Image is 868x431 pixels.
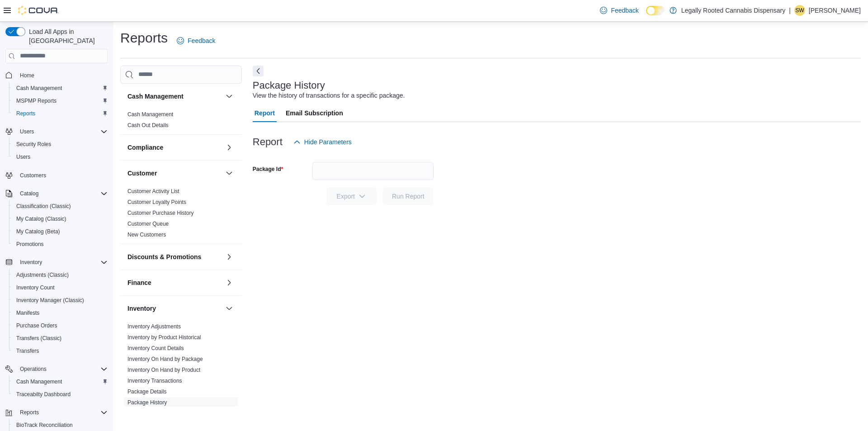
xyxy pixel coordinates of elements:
button: My Catalog (Classic) [9,213,111,225]
span: Transfers [16,347,39,355]
a: MSPMP Reports [13,95,60,106]
input: Dark Mode [646,6,665,15]
button: Transfers [9,345,111,357]
span: Run Report [392,192,425,201]
span: Cash Management [127,111,173,118]
span: Inventory [20,259,42,266]
span: My Catalog (Classic) [13,213,108,224]
a: Customer Loyalty Points [127,199,186,205]
a: Inventory Count [13,282,58,293]
span: Security Roles [16,141,51,148]
a: My Catalog (Beta) [13,226,64,237]
button: Traceabilty Dashboard [9,388,111,401]
span: Customers [16,170,108,181]
h3: Discounts & Promotions [127,252,201,261]
button: Cash Management [9,82,111,95]
span: Promotions [13,239,108,250]
span: Catalog [20,190,38,197]
span: Transfers [13,346,108,356]
div: Stacey Williams [794,5,805,16]
a: Purchase Orders [13,320,61,331]
div: View the history of transactions for a specific package. [253,91,405,100]
button: Users [16,126,38,137]
h3: Compliance [127,143,163,152]
button: Customers [2,169,111,182]
span: Traceabilty Dashboard [16,391,71,398]
span: Purchase Orders [16,322,57,329]
a: Reports [13,108,39,119]
button: Inventory [16,257,46,268]
a: Users [13,152,34,162]
p: Legally Rooted Cannabis Dispensary [681,5,785,16]
span: Classification (Classic) [13,201,108,212]
span: Customer Queue [127,220,169,227]
button: Finance [127,278,222,287]
button: MSPMP Reports [9,95,111,107]
span: Users [16,153,30,161]
button: Inventory [127,304,222,313]
span: Inventory [16,257,108,268]
button: Cash Management [224,91,235,102]
a: New Customers [127,232,166,238]
a: Inventory On Hand by Package [127,356,203,362]
span: My Catalog (Beta) [13,226,108,237]
span: Report [255,104,275,122]
span: Transfers (Classic) [13,333,108,344]
a: My Catalog (Classic) [13,213,70,224]
span: Home [16,70,108,81]
span: Adjustments (Classic) [13,270,108,280]
span: Users [13,152,108,162]
button: Reports [2,406,111,419]
span: Cash Management [16,378,62,385]
a: Customer Queue [127,221,169,227]
a: Feedback [173,32,219,50]
span: Inventory On Hand by Product [127,366,200,374]
p: [PERSON_NAME] [809,5,861,16]
button: Classification (Classic) [9,200,111,213]
button: Run Report [383,187,434,205]
button: Discounts & Promotions [127,252,222,261]
a: Inventory On Hand by Product [127,367,200,373]
button: Discounts & Promotions [224,251,235,262]
button: Next [253,66,264,76]
span: BioTrack Reconciliation [16,422,73,429]
button: Customer [127,169,222,178]
button: Cash Management [127,92,222,101]
span: Package Details [127,388,167,395]
button: Inventory [2,256,111,269]
a: Cash Management [13,376,66,387]
a: Customers [16,170,50,181]
span: Inventory Manager (Classic) [13,295,108,306]
a: Feedback [596,1,642,19]
a: Transfers (Classic) [13,333,65,344]
span: Reports [16,110,35,117]
span: New Customers [127,231,166,238]
span: Inventory by Product Historical [127,334,201,341]
button: Users [2,125,111,138]
button: Promotions [9,238,111,251]
button: Compliance [127,143,222,152]
span: Load All Apps in [GEOGRAPHIC_DATA] [25,27,108,45]
button: Cash Management [9,375,111,388]
span: Reports [20,409,39,416]
a: Inventory Manager (Classic) [13,295,88,306]
span: Inventory Count Details [127,345,184,352]
span: Cash Management [16,85,62,92]
img: Cova [18,6,59,15]
span: Package History [127,399,167,406]
a: Cash Out Details [127,122,169,128]
span: Promotions [16,241,44,248]
span: Inventory Manager (Classic) [16,297,84,304]
span: Transfers (Classic) [16,335,61,342]
h3: Inventory [127,304,156,313]
span: My Catalog (Classic) [16,215,66,223]
button: Inventory Manager (Classic) [9,294,111,307]
a: Inventory Transactions [127,378,182,384]
span: Cash Management [13,83,108,94]
span: Inventory Count [16,284,55,291]
h3: Report [253,137,283,147]
a: Customer Purchase History [127,210,194,216]
button: Reports [16,407,42,418]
